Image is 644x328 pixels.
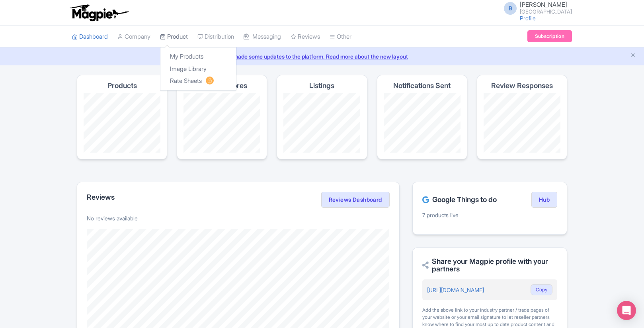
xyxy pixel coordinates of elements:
a: Messaging [244,26,281,48]
a: Hub [531,192,557,208]
a: Company [117,26,150,48]
a: Profile [520,15,536,22]
a: Reviews Dashboard [321,192,390,208]
span: B [504,2,517,15]
h4: Notifications Sent [393,82,451,90]
h4: Review Responses [491,82,553,90]
button: Close announcement [630,51,636,61]
a: Reviews [291,26,320,48]
h2: Reviews [87,193,115,201]
span: [PERSON_NAME] [520,1,567,8]
a: Other [330,26,351,48]
h4: Products [107,82,137,90]
a: Subscription [527,30,572,42]
small: [GEOGRAPHIC_DATA] [520,9,572,14]
p: No reviews available [87,214,390,222]
img: logo-ab69f6fb50320c5b225c76a69d11143b.png [68,4,130,22]
a: We made some updates to the platform. Read more about the new layout [5,52,639,61]
a: Dashboard [72,26,108,48]
p: 7 products live [422,211,557,219]
a: My Products [160,51,236,63]
button: Copy [531,284,552,295]
a: Image Library [160,63,236,75]
h2: Google Things to do [422,196,497,204]
h4: Listings [309,82,334,90]
a: Rate Sheets [160,75,236,87]
a: Product [160,26,188,48]
div: Open Intercom Messenger [617,301,636,320]
a: [URL][DOMAIN_NAME] [427,287,484,293]
h2: Share your Magpie profile with your partners [422,257,557,273]
a: Distribution [197,26,234,48]
a: B [PERSON_NAME] [GEOGRAPHIC_DATA] [499,2,572,14]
